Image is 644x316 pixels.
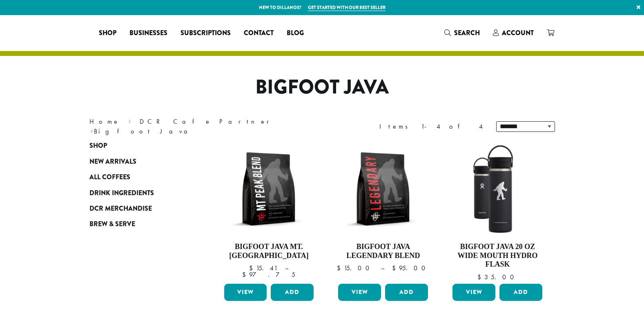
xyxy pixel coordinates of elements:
[336,243,430,260] h4: Bigfoot Java Legendary Blend
[385,284,428,301] button: Add
[89,154,187,169] a: New Arrivals
[337,264,344,272] span: $
[379,122,484,131] div: Items 1-4 of 4
[477,273,484,281] span: $
[249,264,256,272] span: $
[392,264,399,272] span: $
[180,28,231,38] span: Subscriptions
[140,117,275,126] a: DCR Cafe Partner
[242,270,295,279] bdi: 97.75
[336,142,430,280] a: Bigfoot Java Legendary Blend
[83,76,561,99] h1: Bigfoot Java
[249,264,277,272] bdi: 15.41
[242,270,249,279] span: $
[499,284,542,301] button: Add
[336,142,430,236] img: BFJ_Legendary_12oz-300x300.png
[129,28,167,38] span: Businesses
[271,284,314,301] button: Add
[92,27,123,40] a: Shop
[89,157,136,167] span: New Arrivals
[338,284,381,301] a: View
[222,142,316,280] a: Bigfoot Java Mt. [GEOGRAPHIC_DATA]
[502,28,534,38] span: Account
[99,28,116,38] span: Shop
[128,114,131,127] span: ›
[89,201,187,216] a: DCR Merchandise
[381,264,384,272] span: –
[89,172,130,182] span: All Coffees
[450,142,544,280] a: Bigfoot Java 20 oz Wide Mouth Hydro Flask $35.00
[89,138,187,154] a: Shop
[222,243,316,260] h4: Bigfoot Java Mt. [GEOGRAPHIC_DATA]
[224,284,267,301] a: View
[450,142,544,236] img: LO2867-BFJ-Hydro-Flask-20oz-WM-wFlex-Sip-Lid-Black-300x300.jpg
[89,204,152,214] span: DCR Merchandise
[285,264,288,272] span: –
[438,26,486,40] a: Search
[89,141,107,151] span: Shop
[452,284,495,301] a: View
[89,117,120,126] a: Home
[89,188,154,198] span: Drink Ingredients
[308,4,386,11] a: Get started with our best seller
[244,28,274,38] span: Contact
[222,142,316,236] img: BFJ_MtPeak_12oz-300x300.png
[454,28,480,38] span: Search
[89,117,310,136] nav: Breadcrumb
[337,264,373,272] bdi: 15.00
[89,185,187,200] a: Drink Ingredients
[89,219,135,229] span: Brew & Serve
[450,243,544,269] h4: Bigfoot Java 20 oz Wide Mouth Hydro Flask
[90,124,93,136] span: ›
[392,264,429,272] bdi: 95.00
[89,169,187,185] a: All Coffees
[287,28,304,38] span: Blog
[89,216,187,232] a: Brew & Serve
[477,273,518,281] bdi: 35.00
